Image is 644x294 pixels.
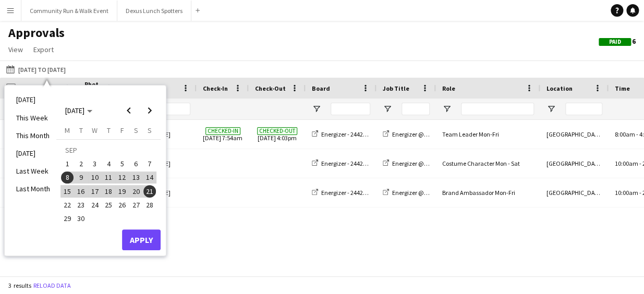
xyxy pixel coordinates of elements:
button: 05-09-2025 [115,157,129,170]
div: Team Leader Mon-Fri [436,120,540,149]
span: Energizer - 2442502 [321,160,372,167]
span: Board [312,84,330,92]
button: 11-09-2025 [102,170,115,184]
span: T [79,126,83,135]
button: 24-09-2025 [88,198,102,212]
button: 29-09-2025 [60,212,74,225]
span: Energizer - 2442502 [321,130,372,138]
button: 08-09-2025 [60,170,74,184]
span: 18 [102,185,115,198]
span: Check-Out [255,84,286,92]
a: Energizer @ Super Cheap Auto Convention [383,130,504,138]
a: Energizer - 2442502 [312,160,372,167]
span: Name [126,84,143,92]
button: 09-09-2025 [74,170,88,184]
span: Time [615,84,630,92]
button: Apply [122,229,161,250]
a: Export [29,43,58,56]
span: View [8,45,23,54]
button: 15-09-2025 [60,185,74,198]
span: [DATE] [65,106,84,115]
a: Energizer @ Super Cheap Auto Convention [383,189,504,197]
span: 5 [116,157,128,170]
span: Paid [609,39,621,45]
button: 10-09-2025 [88,170,102,184]
span: 4 [102,157,115,170]
button: 25-09-2025 [102,198,115,212]
button: 13-09-2025 [129,170,142,184]
span: 27 [130,199,142,211]
span: 14 [143,171,156,184]
span: Checked-out [257,127,297,135]
input: Role Filter Input [461,103,534,115]
button: 02-09-2025 [74,157,88,170]
button: 12-09-2025 [115,170,129,184]
span: Export [33,45,54,54]
span: Role [442,84,455,92]
button: Reload data [31,280,73,291]
button: 27-09-2025 [129,198,142,212]
a: Energizer @ Super Cheap Auto Convention [383,160,504,167]
button: 07-09-2025 [143,157,156,170]
button: 04-09-2025 [102,157,115,170]
span: [DATE] 4:03pm [255,120,299,149]
span: S [148,126,152,135]
span: Photo [84,80,101,96]
div: [GEOGRAPHIC_DATA] [540,178,609,207]
li: This Week [10,109,56,127]
a: Energizer - 2442502 [312,130,372,138]
button: 21-09-2025 [143,185,156,198]
span: T [106,126,110,135]
a: View [4,43,27,56]
span: 22 [61,199,74,211]
span: Location [546,84,573,92]
span: 28 [143,199,156,211]
div: Costume Character Mon - Sat [436,149,540,178]
span: 7 [143,157,156,170]
button: Open Filter Menu [442,104,452,114]
button: Community Run & Walk Event [21,1,117,21]
span: Energizer @ Super Cheap Auto Convention [392,189,504,197]
span: Job Title [383,84,409,92]
span: M [65,126,70,135]
button: [DATE] to [DATE] [4,63,68,76]
button: 16-09-2025 [74,185,88,198]
li: [DATE] [10,91,56,108]
span: 10:00am [615,189,638,197]
span: 26 [116,199,128,211]
input: Location Filter Input [565,103,602,115]
button: Choose month and year [61,101,96,120]
span: 23 [75,199,88,211]
button: Open Filter Menu [383,104,392,114]
span: 8 [61,171,74,184]
span: - [639,189,641,197]
span: 30 [75,213,88,225]
button: 26-09-2025 [115,198,129,212]
span: 10 [89,171,101,184]
span: 13 [130,171,142,184]
span: 1 [61,157,74,170]
span: 6 [130,157,142,170]
span: - [636,130,638,138]
span: 20 [130,185,142,198]
button: 14-09-2025 [143,170,156,184]
div: [GEOGRAPHIC_DATA] [540,149,609,178]
span: 29 [61,213,74,225]
span: 11 [102,171,115,184]
span: 2 [75,157,88,170]
button: Open Filter Menu [546,104,556,114]
span: Date [22,84,37,92]
input: Board Filter Input [331,103,370,115]
button: Previous month [118,100,139,121]
span: 3 [89,157,101,170]
button: 28-09-2025 [143,198,156,212]
td: SEP [60,143,156,157]
span: F [120,126,124,135]
span: 17 [89,185,101,198]
li: Last Week [10,162,56,180]
span: 10:00am [615,160,638,167]
span: Check-In [203,84,228,92]
button: 20-09-2025 [129,185,142,198]
button: 22-09-2025 [60,198,74,212]
span: Energizer - 2442502 [321,189,372,197]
